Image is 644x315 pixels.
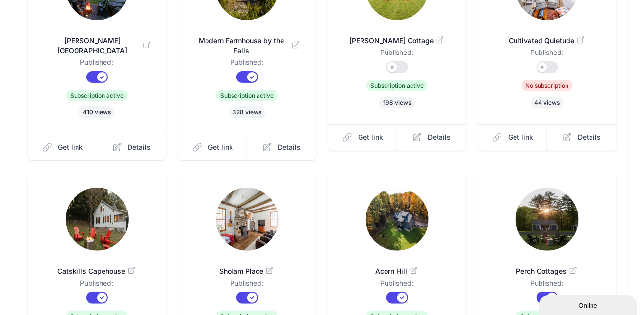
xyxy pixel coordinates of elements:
span: Subscription active [366,80,428,91]
span: [PERSON_NAME][GEOGRAPHIC_DATA] [44,36,151,55]
a: Modern Farmhouse by the Falls [194,24,301,57]
dd: Published: [344,278,451,292]
a: Details [547,124,617,151]
iframe: chat widget [539,293,639,315]
a: Get link [178,134,248,160]
span: Details [578,132,601,142]
span: Acorn Hill [344,266,451,276]
a: Cultivated Quietude [494,24,601,48]
span: Subscription active [216,90,278,101]
span: Get link [208,142,233,152]
span: Perch Cottages [494,266,601,276]
span: Details [278,142,301,152]
a: Get link [478,124,548,151]
a: Get link [328,124,398,151]
span: 44 views [531,97,564,108]
span: 410 views [79,106,115,118]
span: Details [128,142,151,152]
dd: Published: [494,278,601,292]
img: xn43evbbayg2pjjjtz1wn17ag0ji [366,188,429,251]
a: Sholam Place [194,255,301,278]
a: Details [397,124,466,151]
a: [PERSON_NAME] Cottage [344,24,451,48]
span: 198 views [379,97,415,108]
span: No subscription [522,80,573,91]
a: [PERSON_NAME][GEOGRAPHIC_DATA] [44,24,151,57]
dd: Published: [194,57,301,71]
span: Subscription active [66,90,128,101]
span: 328 views [229,106,265,118]
span: Get link [358,132,383,142]
img: 0uo6fp2wb57pvq4v6w237t4x8v8h [516,188,579,251]
a: Details [97,134,166,160]
dd: Published: [44,57,151,71]
img: tl5jf171fnvyd6sjfafv0d7ncw02 [66,188,129,251]
dd: Published: [344,48,451,61]
a: Details [247,134,316,160]
a: Perch Cottages [494,255,601,278]
dd: Published: [494,48,601,61]
span: Catskills Capehouse [44,266,151,276]
dd: Published: [194,278,301,292]
dd: Published: [44,278,151,292]
img: pagmpvtx35557diczqqovcmn2chs [216,188,279,251]
a: Catskills Capehouse [44,255,151,278]
span: Sholam Place [194,266,301,276]
a: Get link [28,134,98,160]
span: Details [428,132,451,142]
span: Cultivated Quietude [494,36,601,46]
span: [PERSON_NAME] Cottage [344,36,451,46]
a: Acorn Hill [344,255,451,278]
span: Get link [508,132,533,142]
span: Modern Farmhouse by the Falls [194,36,301,55]
span: Get link [58,142,83,152]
